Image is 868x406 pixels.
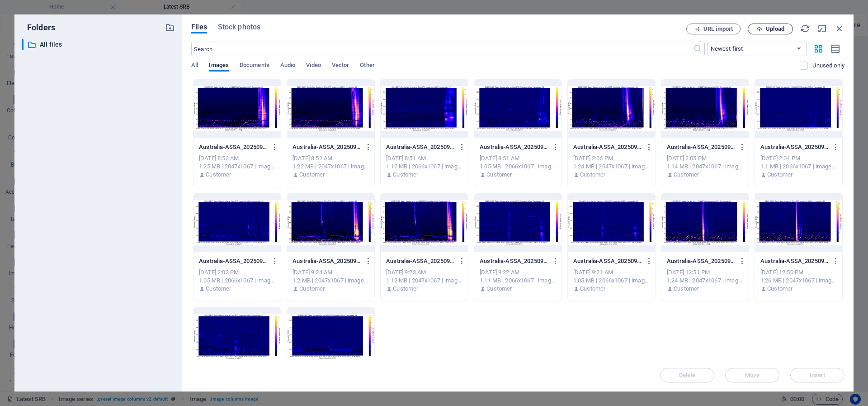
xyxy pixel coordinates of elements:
span: Audio [280,60,295,72]
div: 1.11 MB | 2066x1067 | image/png [480,277,556,285]
p: Customer [299,171,325,179]
span: Stock photos [218,22,260,33]
p: Folders [22,22,55,33]
p: Australia-ASSA_20250922_001500_62-mVGjT1xSmiNjAh85-f4n5Q.png [760,257,828,265]
p: Australia-ASSA_20250927_070000_57-j6RGeInaho1DGgrIKTEQDQ.png [760,143,828,151]
p: Australia-ASSA_20250925_040000_62-43hV3rgAG-moxdmvxnLhxA.png [386,257,454,265]
p: Customer [767,171,793,179]
i: Create new folder [165,23,175,33]
div: [DATE] 8:53 AM [199,154,275,162]
div: 1.12 MB | 2066x1067 | image/png [386,162,462,171]
span: Vector [332,60,349,72]
div: 1.2 MB | 2047x1067 | image/png [292,277,369,285]
p: Australia-ASSA_20250925_035959_63-2bWNpnbk5_QXyr-mRjTQeA.png [292,257,360,265]
p: Customer [674,285,699,293]
div: [DATE] 8:51 AM [386,154,462,162]
div: [DATE] 12:50 PM [760,268,837,277]
span: Files [191,22,207,33]
button: Upload [748,24,793,34]
div: 1.24 MB | 2047x1067 | image/png [667,277,743,285]
div: [DATE] 9:22 AM [480,268,556,277]
i: Close [835,24,844,33]
span: Upload [766,26,784,32]
p: Customer [299,285,325,293]
div: 1.05 MB | 2066x1067 | image/png [573,277,650,285]
div: 1.22 MB | 2047x1067 | image/png [292,162,369,171]
input: Search [191,42,693,56]
p: Australia-ASSA_20250922_001459_63-MiLSAgPhbNNv_wzyTpIy2g.png [667,257,735,265]
p: Customer [486,285,512,293]
div: 1.14 MB | 2047x1067 | image/png [667,162,743,171]
p: Australia-ASSA_20250929_012959_63-smbCtghpm6XzvxB9I_7GHw.png [199,143,267,151]
p: Australia-ASSA_20250925_040000_56-gVK3uyMyK26WgsW9yo-E9A.png [573,257,641,265]
p: Customer [393,285,418,293]
p: Customer [580,171,605,179]
div: [DATE] 2:06 PM [573,154,650,162]
div: 1.05 MB | 2066x1067 | image/png [199,277,275,285]
p: Australia-ASSA_20250927_070000_62-_ocfwKd77IQNqZkjwvbJqQ.png [667,143,735,151]
p: Customer [206,285,231,293]
p: Customer [393,171,418,179]
div: 1.25 MB | 2047x1067 | image/png [199,162,275,171]
p: Customer [767,285,793,293]
span: Other [360,60,374,72]
p: All files [40,39,158,50]
p: Customer [674,171,699,179]
p: Australia-ASSA_20250927_070000_56-GCDubBMnOlideq4_owod1g.png [199,257,267,265]
p: Customer [580,285,605,293]
p: Australia-ASSA_20250927_065959_63-a3Q5kYCurKopgmWkxivkKg.png [573,143,641,151]
p: Customer [486,171,512,179]
div: 1.24 MB | 2047x1067 | image/png [573,162,650,171]
span: Video [306,60,321,72]
div: 1.05 MB | 2066x1067 | image/png [480,162,556,171]
p: Australia-ASSA_20250929_013000_62-v8-pTd4r8_kEISGLUN69Tw.png [292,143,360,151]
div: 1.26 MB | 2047x1067 | image/png [760,277,837,285]
div: 1.1 MB | 2066x1067 | image/png [760,162,837,171]
div: [DATE] 2:05 PM [667,154,743,162]
div: [DATE] 9:23 AM [386,268,462,277]
span: Images [209,60,229,72]
div: [DATE] 2:03 PM [199,268,275,277]
div: ​ [22,39,24,50]
div: [DATE] 9:24 AM [292,268,369,277]
div: [DATE] 9:21 AM [573,268,650,277]
div: [DATE] 8:51 AM [480,154,556,162]
span: Documents [240,60,269,72]
div: 1.12 MB | 2047x1067 | image/png [386,277,462,285]
p: Displays only files that are not in use on the website. Files added during this session can still... [812,62,844,70]
i: Minimize [817,24,827,33]
i: Reload [800,24,810,33]
p: Australia-ASSA_20250925_040000_57-3Kalp4emXcIk4XMqRZucCw.png [480,257,547,265]
button: URL import [686,24,741,34]
div: [DATE] 12:51 PM [667,268,743,277]
span: All [191,60,198,72]
p: Customer [206,171,231,179]
p: Australia-ASSA_20250929_013000_56-zv6jw3ODOyUDML9Wkt_PRQ.png [480,143,547,151]
p: Australia-ASSA_20250929_013000_57-rG45nNeeRqoECEXF0obHkg.png [386,143,454,151]
div: [DATE] 8:52 AM [292,154,369,162]
span: URL import [703,26,733,32]
div: [DATE] 2:04 PM [760,154,837,162]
